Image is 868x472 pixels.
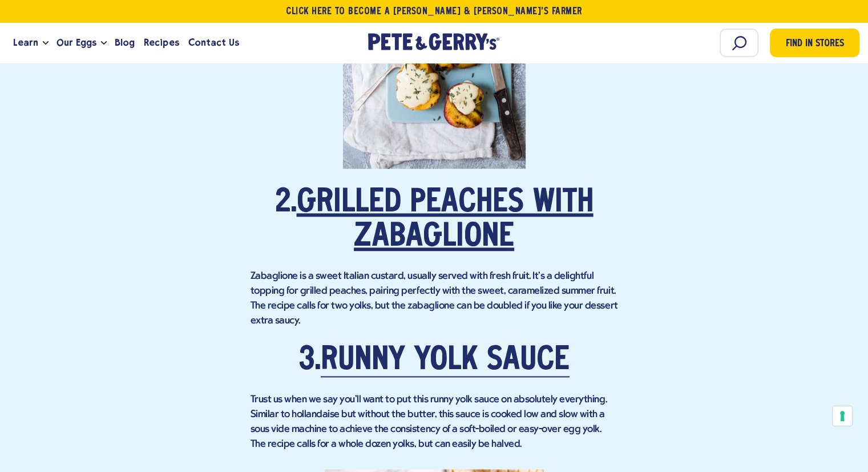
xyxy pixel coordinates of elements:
a: Blog [110,27,139,58]
span: Blog [115,35,135,50]
a: Runny Yolk Sauce [321,345,570,377]
a: Our Eggs [52,27,101,58]
p: Zabaglione is a sweet Italian custard, usually served with fresh fruit. It's a delightful topping... [251,269,618,329]
a: Recipes [139,27,183,58]
input: Search [720,29,758,57]
span: Find in Stores [786,37,844,52]
button: Your consent preferences for tracking technologies [833,406,852,426]
span: Recipes [144,35,179,50]
span: Our Eggs [56,35,96,50]
span: Learn [13,35,38,50]
h2: 2. [251,186,618,254]
a: Learn [9,27,43,58]
a: Find in Stores [770,29,859,57]
span: Contact Us [188,35,239,50]
a: Grilled Peaches with Zabaglione [297,187,594,254]
p: Trust us when we say you'll want to put this runny yolk sauce on absolutely everything. Similar t... [251,393,618,452]
button: Open the dropdown menu for Our Eggs [101,41,107,45]
h2: 3. [251,343,618,378]
a: Contact Us [184,27,244,58]
button: Open the dropdown menu for Learn [43,41,49,45]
